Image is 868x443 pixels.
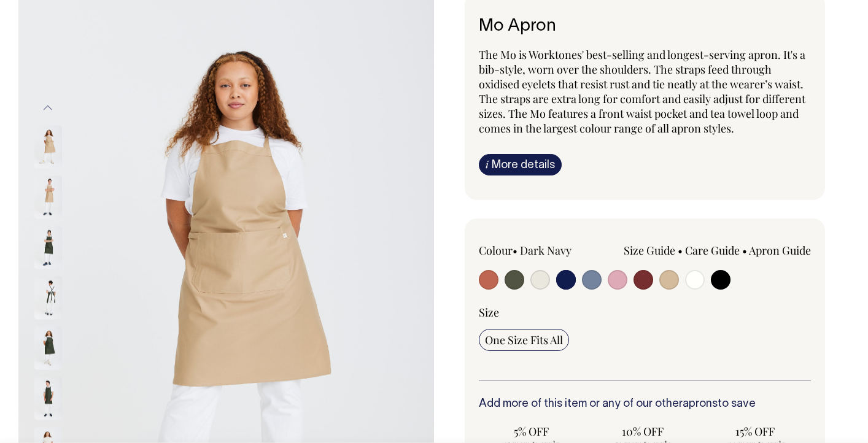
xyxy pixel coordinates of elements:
input: One Size Fits All [479,329,569,351]
span: 10% OFF [597,424,689,439]
span: i [486,158,489,171]
img: khaki [34,126,62,169]
label: Dark Navy [520,243,572,258]
img: khaki [34,176,62,219]
div: Colour [479,243,611,258]
img: olive [34,377,62,420]
a: iMore details [479,154,562,175]
button: Previous [39,94,57,122]
a: aprons [683,399,718,409]
span: • [742,243,747,258]
h1: Mo Apron [479,17,811,36]
img: olive [34,277,62,320]
span: The Mo is Worktones' best-selling and longest-serving apron. It's a bib-style, worn over the shou... [479,47,805,136]
span: • [513,243,517,258]
span: 15% OFF [709,424,801,439]
img: olive [34,327,62,370]
span: • [678,243,683,258]
span: 5% OFF [485,424,577,439]
span: One Size Fits All [485,333,563,347]
img: olive [34,226,62,269]
a: Care Guide [685,243,740,258]
a: Apron Guide [749,243,811,258]
h6: Add more of this item or any of our other to save [479,398,811,410]
div: Size [479,305,811,320]
a: Size Guide [624,243,675,258]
